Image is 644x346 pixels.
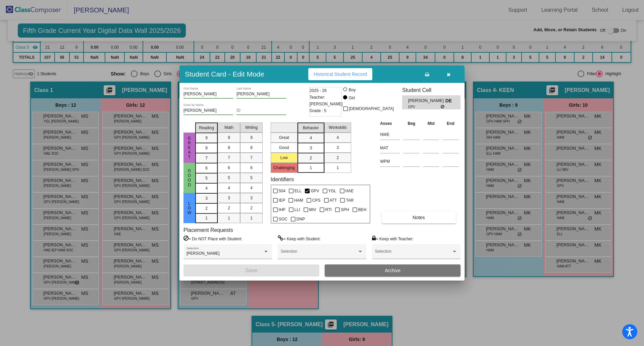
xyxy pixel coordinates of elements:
[310,145,312,151] span: 3
[279,215,287,223] span: SOC
[413,215,425,220] span: Notes
[279,187,285,195] span: 504
[402,87,461,93] h3: Student Cell
[279,206,285,214] span: IHP
[408,97,445,104] span: [PERSON_NAME]
[228,195,230,201] span: 3
[336,135,339,141] span: 4
[183,264,319,277] button: Save
[183,235,242,242] label: = Do NOT Place with Student:
[294,187,302,195] span: ELL
[401,120,421,127] th: Beg
[279,196,285,204] span: IEP
[205,195,208,201] span: 3
[309,206,316,214] span: MIV
[310,155,312,161] span: 2
[228,165,230,171] span: 6
[378,120,401,127] th: Asses
[228,135,230,141] span: 9
[205,185,208,191] span: 4
[183,108,233,113] input: goes by name
[380,156,400,166] input: assessment
[310,107,326,114] span: Grade : 5
[294,206,300,214] span: LLI
[205,205,208,211] span: 2
[205,145,208,151] span: 8
[199,125,214,131] span: Reading
[205,135,208,141] span: 9
[245,125,258,131] span: Writing
[228,215,230,221] span: 1
[250,215,253,221] span: 1
[408,104,440,109] span: GPV
[372,235,414,242] label: = Keep with Teacher:
[185,70,264,78] h3: Student Card - Edit Mode
[385,268,400,273] span: Archive
[183,227,233,233] label: Placement Requests
[380,130,400,140] input: assessment
[228,185,230,191] span: 4
[245,267,257,273] span: Save
[310,135,312,141] span: 4
[250,195,253,201] span: 3
[336,165,339,171] span: 1
[303,125,319,131] span: Behavior
[336,145,339,151] span: 3
[186,168,193,187] span: Good
[271,176,294,183] label: Identifiers
[310,165,312,171] span: 1
[336,155,339,161] span: 2
[186,251,220,256] span: [PERSON_NAME]
[349,105,394,113] span: [DEMOGRAPHIC_DATA]
[445,97,455,104] span: DE
[205,155,208,161] span: 7
[228,145,230,151] span: 8
[250,205,253,211] span: 2
[250,155,253,161] span: 7
[346,196,354,204] span: TAR
[294,196,303,204] span: HAM
[348,95,355,101] div: Girl
[278,235,321,242] label: = Keep with Student:
[250,145,253,151] span: 8
[314,71,367,77] span: Historical Student Record
[328,187,336,195] span: YGL
[441,120,461,127] th: End
[186,136,193,159] span: Great
[250,185,253,191] span: 4
[382,211,455,224] button: Notes
[329,125,347,131] span: Workskills
[310,87,327,94] span: 2025 - 26
[325,264,461,277] button: Archive
[310,94,343,107] span: Teacher: [PERSON_NAME]
[250,135,253,141] span: 9
[297,215,305,223] span: DNP
[311,187,319,195] span: GPV
[345,187,354,195] span: HAE
[250,175,253,181] span: 5
[380,143,400,153] input: assessment
[205,165,208,171] span: 6
[205,175,208,181] span: 5
[205,215,208,221] span: 1
[186,201,193,215] span: Low
[325,206,332,214] span: RTI
[312,196,321,204] span: CPS
[358,206,367,214] span: BEH
[348,87,356,93] div: Boy
[341,206,349,214] span: SPH
[421,120,441,127] th: Mid
[224,125,233,131] span: Math
[330,196,337,204] span: ATT
[228,175,230,181] span: 5
[250,165,253,171] span: 6
[228,205,230,211] span: 2
[308,68,372,80] button: Historical Student Record
[228,155,230,161] span: 7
